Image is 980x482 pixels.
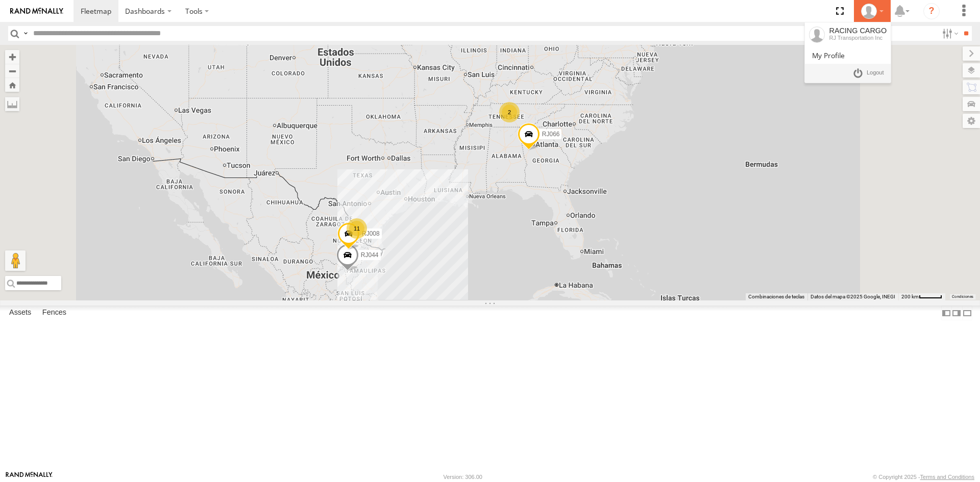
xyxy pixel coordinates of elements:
[542,131,560,138] span: RJ066
[951,306,962,320] label: Dock Summary Table to the Right
[748,293,804,300] button: Combinaciones de teclas
[10,8,63,15] img: rand-logo.svg
[6,472,53,482] a: Visit our Website
[962,306,972,320] label: Hide Summary Table
[952,295,973,299] a: Condiciones (se abre en una nueva pestaña)
[938,26,960,41] label: Search Filter Options
[5,97,19,111] label: Measure
[941,306,951,320] label: Dock Summary Table to the Left
[857,4,887,19] div: RACING CARGO
[37,306,71,320] label: Fences
[923,3,940,19] i: ?
[5,250,26,271] button: Arrastra el hombrecito naranja al mapa para abrir Street View
[811,294,895,299] span: Datos del mapa ©2025 Google, INEGI
[362,230,380,237] span: RJ008
[4,306,36,320] label: Assets
[963,114,980,128] label: Map Settings
[5,64,19,78] button: Zoom out
[898,293,945,300] button: Escala del mapa: 200 km por 42 píxeles
[5,78,19,92] button: Zoom Home
[920,474,974,480] a: Terms and Conditions
[5,50,19,64] button: Zoom in
[361,251,379,259] span: RJ044
[21,26,30,41] label: Search Query
[444,474,482,480] div: Version: 306.00
[829,27,887,35] div: RACING CARGO
[499,102,520,122] div: 2
[901,294,919,299] span: 200 km
[829,35,887,41] div: RJ Transportation Inc
[347,218,367,239] div: 11
[873,474,974,480] div: © Copyright 2025 -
